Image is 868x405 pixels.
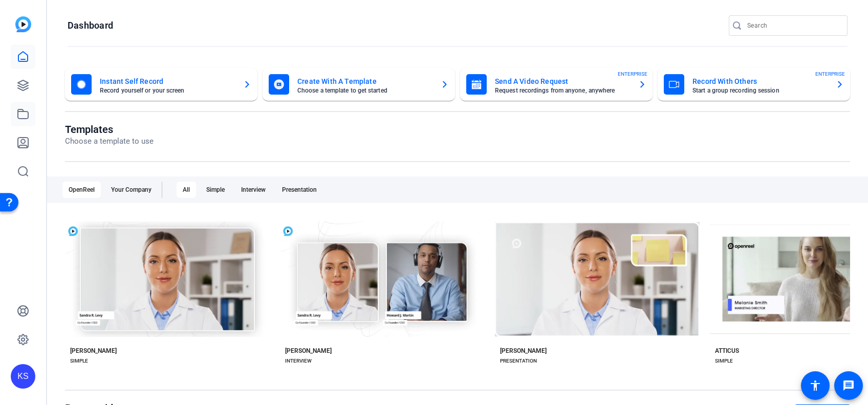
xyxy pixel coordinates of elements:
[65,68,257,101] button: Instant Self RecordRecord yourself or your screen
[235,182,272,198] div: Interview
[715,347,739,355] div: ATTICUS
[500,357,537,365] div: PRESENTATION
[618,70,647,78] span: ENTERPRISE
[297,87,432,94] mat-card-subtitle: Choose a template to get started
[285,357,312,365] div: INTERVIEW
[842,379,855,392] mat-icon: message
[747,19,839,32] input: Search
[200,182,231,198] div: Simple
[658,68,850,101] button: Record With OthersStart a group recording sessionENTERPRISE
[70,347,117,355] div: [PERSON_NAME]
[263,68,455,101] button: Create With A TemplateChoose a template to get started
[815,70,845,78] span: ENTERPRISE
[692,87,828,94] mat-card-subtitle: Start a group recording session
[297,75,432,87] mat-card-title: Create With A Template
[11,364,35,389] div: KS
[500,347,547,355] div: [PERSON_NAME]
[495,87,630,94] mat-card-subtitle: Request recordings from anyone, anywhere
[68,19,113,32] h1: Dashboard
[715,357,733,365] div: SIMPLE
[100,87,235,94] mat-card-subtitle: Record yourself or your screen
[692,75,828,87] mat-card-title: Record With Others
[809,379,821,392] mat-icon: accessibility
[65,136,154,147] p: Choose a template to use
[105,182,158,198] div: Your Company
[70,357,88,365] div: SIMPLE
[495,75,630,87] mat-card-title: Send A Video Request
[460,68,653,101] button: Send A Video RequestRequest recordings from anyone, anywhereENTERPRISE
[65,123,154,136] h1: Templates
[62,182,101,198] div: OpenReel
[276,182,323,198] div: Presentation
[177,182,196,198] div: All
[285,347,332,355] div: [PERSON_NAME]
[100,75,235,87] mat-card-title: Instant Self Record
[15,16,31,32] img: blue-gradient.svg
